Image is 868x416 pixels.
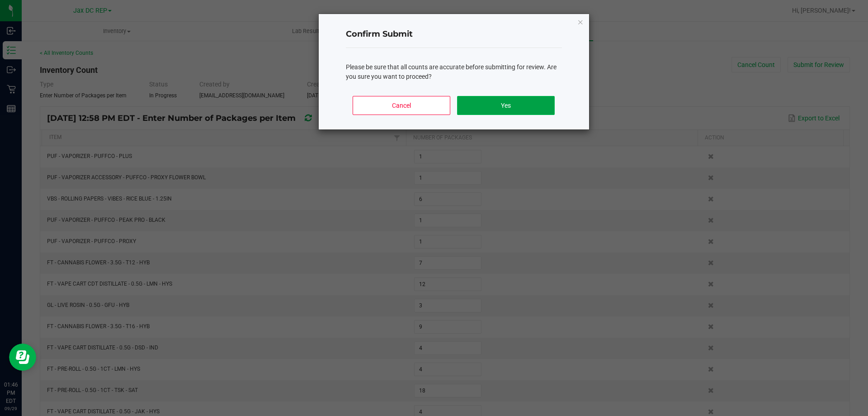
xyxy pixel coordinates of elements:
[346,62,562,81] div: Please be sure that all counts are accurate before submitting for review. Are you sure you want t...
[9,344,36,371] iframe: Resource center
[457,96,554,115] button: Yes
[346,29,562,40] h4: Confirm Submit
[577,16,584,27] button: Close
[353,96,450,115] button: Cancel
